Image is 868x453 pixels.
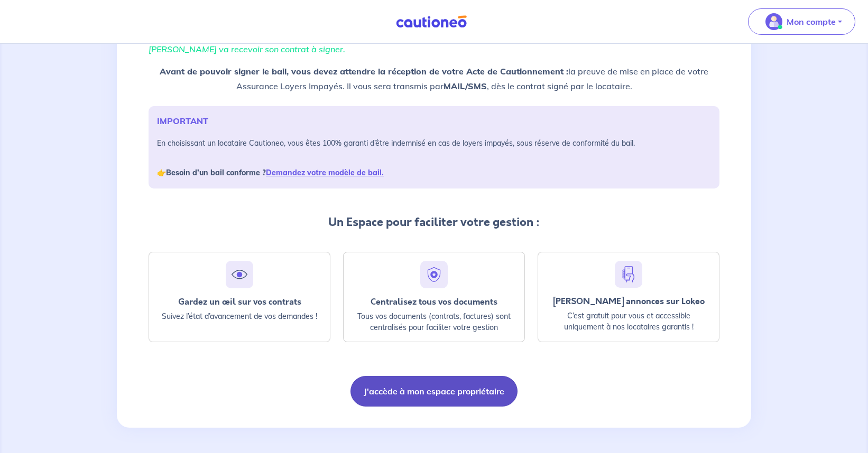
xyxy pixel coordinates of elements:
[787,15,836,28] p: Mon compte
[230,265,249,284] img: eye.svg
[619,265,638,284] img: hand-phone-blue.svg
[157,116,208,126] strong: IMPORTANT
[157,136,711,180] p: En choisissant un locataire Cautioneo, vous êtes 100% garanti d’être indemnisé en cas de loyers i...
[547,310,710,333] p: C’est gratuit pour vous et accessible uniquement à nos locataires garantis !
[424,265,444,284] img: security.svg
[350,376,518,407] button: J'accède à mon espace propriétaire
[266,168,384,177] a: Demandez votre modèle de bail.
[444,81,487,91] strong: MAIL/SMS
[352,311,516,333] p: Tous vos documents (contrats, factures) sont centralisés pour faciliter votre gestion
[166,168,384,177] strong: Besoin d’un bail conforme ?
[392,15,471,29] img: Cautioneo
[547,296,710,306] div: [PERSON_NAME] annonces sur Lokeo
[160,66,568,77] strong: Avant de pouvoir signer le bail, vous devez attendre la réception de votre Acte de Cautionnement :
[149,64,719,93] p: la preuve de mise en place de votre Assurance Loyers Impayés. Il vous sera transmis par , dès le ...
[765,13,782,30] img: illu_account_valid_menu.svg
[352,297,516,307] div: Centralisez tous vos documents
[149,214,719,231] p: Un Espace pour faciliter votre gestion :
[158,311,321,322] p: Suivez l’état d’avancement de vos demandes !
[158,297,321,307] div: Gardez un œil sur vos contrats
[149,44,345,54] em: [PERSON_NAME] va recevoir son contrat à signer.
[748,8,855,35] button: illu_account_valid_menu.svgMon compte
